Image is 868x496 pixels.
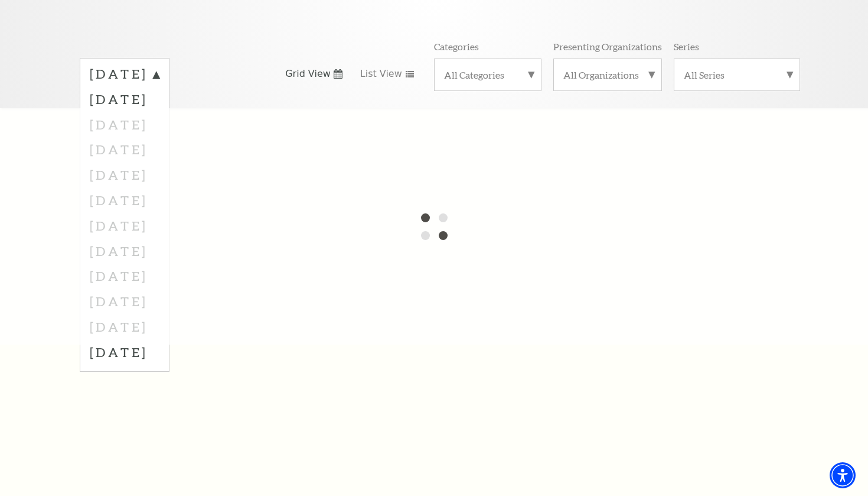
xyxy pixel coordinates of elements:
[90,339,159,365] label: [DATE]
[563,69,652,81] label: All Organizations
[553,40,662,53] p: Presenting Organizations
[444,69,531,81] label: All Categories
[830,462,856,488] div: Accessibility Menu
[90,86,159,112] label: [DATE]
[285,67,331,80] span: Grid View
[90,65,159,86] label: [DATE]
[360,67,402,80] span: List View
[674,40,699,53] p: Series
[684,69,790,81] label: All Series
[434,40,479,53] p: Categories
